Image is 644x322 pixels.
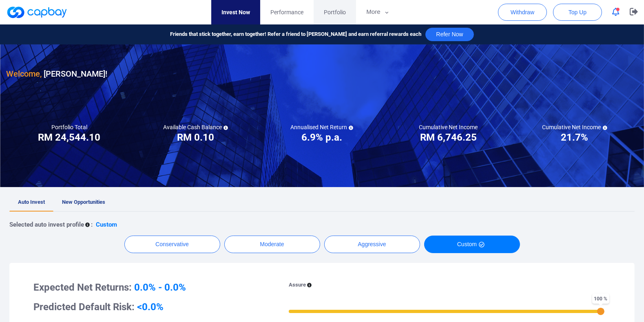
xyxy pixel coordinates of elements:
p: Custom [96,220,117,229]
h3: 21.7% [561,131,589,144]
p: Selected auto invest profile [9,220,84,229]
span: Performance [270,8,303,17]
h5: Cumulative Net Income [542,124,607,131]
span: Portfolio [324,8,346,17]
h3: 6.9% p.a. [301,131,342,144]
button: Conservative [124,236,220,253]
span: Top Up [569,8,586,16]
span: <0.0% [137,301,164,313]
h3: RM 0.10 [177,131,214,144]
h5: Available Cash Balance [163,124,228,131]
button: Moderate [224,236,320,253]
span: 0.0% - 0.0% [134,282,186,293]
button: Custom [424,236,520,253]
button: Top Up [553,4,602,21]
h5: Portfolio Total [51,124,87,131]
button: Refer Now [425,28,474,41]
h5: Annualised Net Return [290,124,353,131]
h3: RM 6,746.25 [420,131,477,144]
span: 100 % [592,293,609,304]
span: New Opportunities [62,199,105,205]
p: : [91,220,93,229]
h3: Expected Net Returns: [33,281,267,294]
button: Aggressive [324,236,420,253]
h3: Predicted Default Risk: [33,300,267,313]
h3: RM 24,544.10 [38,131,100,144]
span: Friends that stick together, earn together! Refer a friend to [PERSON_NAME] and earn referral rew... [170,30,421,39]
h5: Cumulative Net Income [419,124,478,131]
span: Auto Invest [18,199,45,205]
h3: [PERSON_NAME] ! [6,67,107,80]
span: Welcome, [6,69,42,79]
button: Withdraw [498,4,547,21]
p: Assure [289,281,306,289]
